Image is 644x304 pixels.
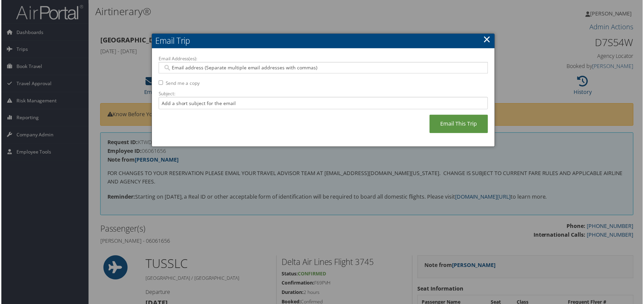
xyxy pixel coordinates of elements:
input: Add a short subject for the email [158,97,489,110]
a: × [484,33,492,46]
h2: Email Trip [151,34,495,48]
a: Email This Trip [430,115,489,134]
label: Email Address(es): [158,56,489,62]
label: Send me a copy [165,80,199,87]
label: Subject: [158,91,489,97]
input: Email address (Separate multiple email addresses with commas) [162,65,484,71]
